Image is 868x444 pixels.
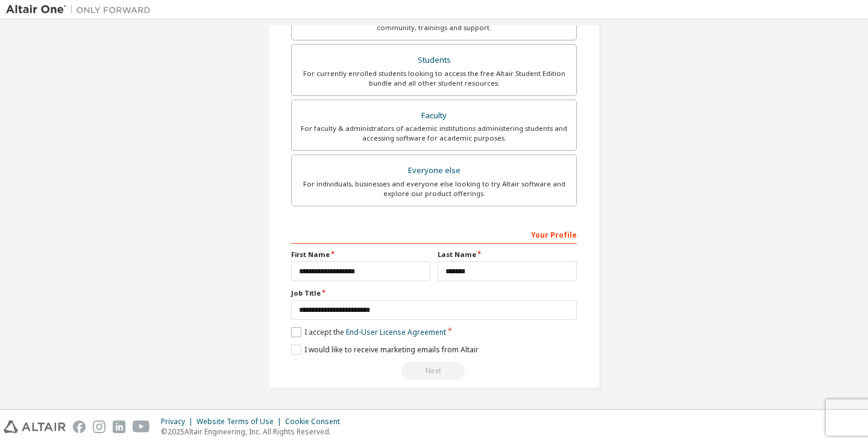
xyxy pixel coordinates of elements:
[93,420,105,433] img: instagram.svg
[291,288,577,298] label: Job Title
[299,52,569,69] div: Students
[291,362,577,380] div: Read and acccept EULA to continue
[291,327,446,337] label: I accept the
[299,69,569,88] div: For currently enrolled students looking to access the free Altair Student Edition bundle and all ...
[299,124,569,143] div: For faculty & administrators of academic institutions administering students and accessing softwa...
[299,107,569,124] div: Faculty
[346,327,446,337] a: End-User License Agreement
[4,420,66,433] img: altair_logo.svg
[197,417,285,427] div: Website Terms of Use
[438,250,577,259] label: Last Name
[299,179,569,198] div: For individuals, businesses and everyone else looking to try Altair software and explore our prod...
[133,420,150,433] img: youtube.svg
[285,417,347,427] div: Cookie Consent
[6,4,157,16] img: Altair One
[291,250,430,259] label: First Name
[291,344,479,355] label: I would like to receive marketing emails from Altair
[73,420,86,433] img: facebook.svg
[161,427,347,437] p: © 2025 Altair Engineering, Inc. All Rights Reserved.
[299,162,569,179] div: Everyone else
[113,420,125,433] img: linkedin.svg
[161,417,197,427] div: Privacy
[291,224,577,244] div: Your Profile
